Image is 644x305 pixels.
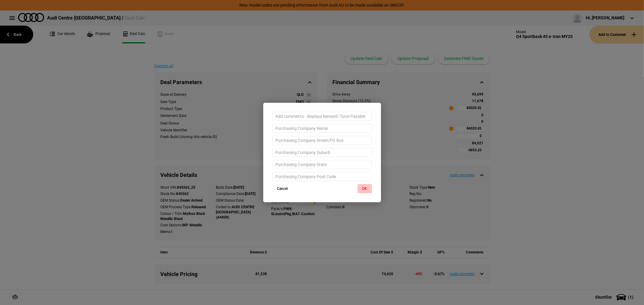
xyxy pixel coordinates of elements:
[272,184,293,193] button: Cancel
[357,184,372,193] button: OK
[272,124,372,133] input: Purchasing Company Name
[272,160,372,169] input: Purchasing Company State
[272,136,372,145] input: Purchasing Company Street/PO Box
[272,172,372,181] input: Purchasing Company Post Code
[272,148,372,157] input: Purchasing Company Suburb
[272,112,372,121] input: Add comments - displays beneath 'Total Payable'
